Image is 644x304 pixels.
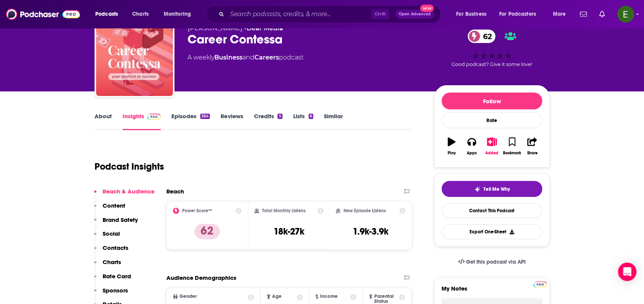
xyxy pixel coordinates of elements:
a: Careers [254,54,279,61]
span: Parental Status [374,294,397,304]
a: Credits5 [254,112,282,130]
a: Lists6 [293,112,313,130]
div: 62Good podcast? Give it some love! [434,25,549,72]
div: Added [485,151,498,155]
a: Contact This Podcast [442,203,542,218]
button: Bookmark [502,132,522,160]
img: Podchaser - Follow, Share and Rate Podcasts [6,7,80,21]
div: 5 [277,114,282,119]
div: A weekly podcast [188,53,304,62]
button: Charts [94,258,121,273]
button: Contacts [94,244,128,258]
span: Ctrl K [371,9,389,19]
input: Search podcasts, credits, & more... [227,8,371,20]
div: Open Intercom Messenger [618,263,636,281]
label: My Notes [442,285,542,298]
p: Sponsors [103,287,128,294]
a: Reviews [221,112,243,130]
a: 62 [468,30,496,43]
button: Open AdvancedNew [395,10,434,19]
a: Show notifications dropdown [596,8,608,21]
button: Export One-Sheet [442,224,542,239]
h3: 18k-27k [274,226,304,237]
button: open menu [494,8,547,20]
span: New [420,5,434,12]
a: InsightsPodchaser Pro [123,112,161,130]
span: Get this podcast via API [466,259,526,265]
button: Follow [442,93,542,109]
img: Career Contessa [96,19,173,96]
span: Open Advanced [399,12,431,16]
span: Podcasts [95,9,118,20]
h1: Podcast Insights [95,161,164,172]
p: Reach & Audience [103,188,154,195]
button: tell me why sparkleTell Me Why [442,181,542,197]
p: Content [103,202,125,209]
a: Episodes364 [171,112,210,130]
span: Logged in as Emily.Kaplan [617,6,634,23]
a: Get this podcast via API [452,253,532,271]
button: Rate Card [94,273,131,287]
h2: Audience Demographics [166,274,236,281]
p: Charts [103,258,121,266]
div: Play [448,151,456,155]
span: 62 [475,30,496,43]
a: Business [214,54,242,61]
span: For Podcasters [499,9,536,20]
button: open menu [547,8,575,20]
span: Tell Me Why [483,186,510,192]
h2: Total Monthly Listens [262,208,305,213]
span: Monitoring [164,9,191,20]
span: Good podcast? Give it some love! [451,61,532,67]
button: Social [94,230,120,244]
button: open menu [90,8,128,20]
h2: New Episode Listens [344,208,386,213]
button: Reach & Audience [94,188,154,202]
button: open menu [451,8,496,20]
h2: Power Score™ [182,208,212,213]
span: Age [272,294,282,299]
div: 364 [200,114,210,119]
a: Show notifications dropdown [577,8,590,21]
button: Show profile menu [617,6,634,23]
h3: 1.9k-3.9k [353,226,388,237]
h2: Reach [166,188,184,195]
div: Search podcasts, credits, & more... [213,5,448,23]
a: Pro website [533,280,547,287]
button: open menu [158,8,201,20]
div: Apps [467,151,477,155]
button: Share [522,132,542,160]
img: Podchaser Pro [147,114,161,120]
span: and [242,54,254,61]
img: tell me why sparkle [474,186,480,192]
span: Income [320,294,338,299]
p: Social [103,230,120,237]
a: About [95,112,112,130]
span: For Business [456,9,486,20]
div: 6 [309,114,313,119]
p: Brand Safety [103,216,138,223]
button: Brand Safety [94,216,138,230]
a: Charts [127,8,153,20]
img: Podchaser Pro [533,281,547,287]
button: Play [442,132,461,160]
div: Share [527,151,537,155]
img: User Profile [617,6,634,23]
span: Gender [179,294,197,299]
button: Sponsors [94,287,128,301]
button: Added [482,132,502,160]
a: Similar [324,112,343,130]
span: More [553,9,566,20]
div: Bookmark [503,151,521,155]
span: Charts [132,9,149,20]
button: Content [94,202,125,216]
div: Rate [442,112,542,128]
p: Contacts [103,244,128,251]
p: 62 [194,224,220,239]
button: Apps [461,132,481,160]
p: Rate Card [103,273,131,280]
